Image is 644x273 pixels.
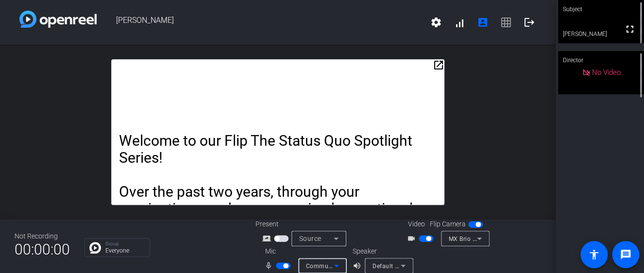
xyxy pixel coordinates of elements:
span: No Video [592,68,621,77]
span: Communications - Microphone (Shure MV7+) (14ed:1019) [306,262,471,270]
span: Video [408,219,425,229]
mat-icon: account_box [477,17,489,28]
mat-icon: volume_up [353,260,364,272]
span: MX Brio (046d:0944) [449,235,508,242]
img: Chat Icon [89,242,101,254]
p: Over the past two years, through your nominations, we have recognized exceptional individuals who... [119,183,437,268]
div: Speaker [353,246,411,256]
p: Welcome to our Flip The Status Quo Spotlight Series! [119,132,437,166]
div: Mic [255,246,353,256]
img: white-gradient.svg [19,11,97,28]
mat-icon: mic_none [264,260,276,272]
mat-icon: screen_share_outline [262,233,274,244]
span: Source [299,235,322,242]
span: 00:00:00 [15,238,70,261]
mat-icon: message [620,249,631,260]
mat-icon: settings [430,17,442,28]
mat-icon: accessibility [588,249,600,260]
button: signal_cellular_alt [448,11,471,34]
p: Everyone [105,248,145,254]
span: [PERSON_NAME] [97,11,424,34]
mat-icon: fullscreen [624,23,636,35]
span: Flip Camera [430,219,466,229]
p: Group [105,241,145,246]
span: Default - Speakers (Realtek(R) Audio) [373,262,477,270]
div: Not Recording [15,231,70,241]
div: Director [558,51,644,69]
mat-icon: open_in_new [433,59,444,71]
mat-icon: videocam_outline [407,233,419,244]
div: Present [255,219,353,229]
mat-icon: logout [524,17,535,28]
